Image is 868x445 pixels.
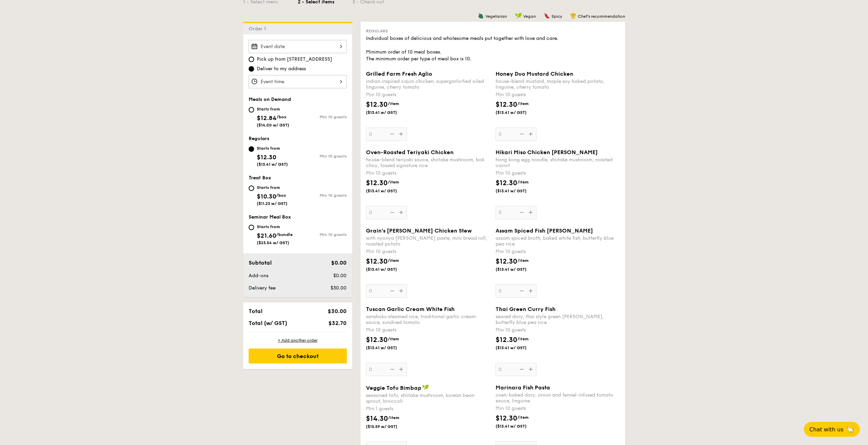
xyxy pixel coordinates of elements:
span: /item [517,101,529,106]
span: Grain's [PERSON_NAME] Chicken Stew [366,227,472,234]
span: $12.30 [366,257,388,266]
div: Starts from [257,106,289,112]
span: $12.30 [496,179,517,187]
input: Starts from$12.84/box($14.00 w/ GST)Min 10 guests [249,107,254,113]
span: ($11.23 w/ GST) [257,201,288,206]
span: Deliver to my address [257,65,306,72]
div: Individual boxes of delicious and wholesome meals put together with love and care. Minimum order ... [366,35,620,62]
img: icon-vegan.f8ff3823.svg [515,13,522,19]
div: seasoned tofu, shiitake mushroom, korean bean sprout, broccoli [366,392,490,404]
input: Starts from$21.60/bundle($23.54 w/ GST)Min 10 guests [249,225,254,230]
span: $30.00 [330,285,347,291]
span: ($15.59 w/ GST) [366,424,412,429]
input: Pick up from [STREET_ADDRESS] [249,57,254,62]
span: $12.30 [366,179,388,187]
span: Total (w/ GST) [249,320,287,326]
span: 🦙 [846,426,854,433]
span: Hikari Miso Chicken [PERSON_NAME] [496,149,598,155]
span: ($13.41 w/ GST) [496,345,542,351]
span: Honey Duo Mustard Chicken [496,71,573,77]
span: $0.00 [333,273,347,279]
span: $12.30 [496,101,517,109]
div: + Add another order [249,338,347,343]
input: Event time [249,75,347,88]
input: Event date [249,40,347,53]
span: Assam Spiced Fish [PERSON_NAME] [496,227,593,234]
span: ($13.41 w/ GST) [366,188,412,194]
div: Min 10 guests [298,154,347,159]
span: Grilled Farm Fresh Aglio [366,71,432,77]
input: Starts from$12.30($13.41 w/ GST)Min 10 guests [249,146,254,152]
div: seared dory, thai style green [PERSON_NAME], butterfly blue pea rice [496,314,620,325]
span: Seminar Meal Box [249,214,291,220]
span: ($13.41 w/ GST) [257,162,288,167]
div: Min 10 guests [496,248,620,255]
span: /box [277,115,286,119]
div: sanshoku steamed rice, traditional garlic cream sauce, sundried tomato [366,314,490,325]
div: assam spiced broth, baked white fish, butterfly blue pea rice [496,235,620,247]
span: Treat Box [249,175,271,181]
span: Total [249,308,263,314]
span: $21.60 [257,232,276,239]
span: /item [388,337,399,341]
span: ($13.41 w/ GST) [496,267,542,272]
div: house-blend mustard, maple soy baked potato, linguine, cherry tomato [496,78,620,90]
span: ($13.41 w/ GST) [496,424,542,429]
span: $14.30 [366,415,388,423]
span: ($13.41 w/ GST) [366,345,412,351]
span: $12.30 [496,414,517,422]
div: Starts from [257,224,293,229]
span: Oven-Roasted Teriyaki Chicken [366,149,454,155]
span: /item [517,337,529,341]
span: Chat with us [809,426,843,433]
span: ($13.41 w/ GST) [366,110,412,115]
span: $12.30 [496,336,517,344]
input: Starts from$10.30/box($11.23 w/ GST)Min 10 guests [249,186,254,191]
span: /item [388,415,399,420]
span: ($13.41 w/ GST) [496,188,542,194]
img: icon-vegan.f8ff3823.svg [422,384,429,390]
div: Go to checkout [249,348,347,364]
span: Veggie Tofu Bimbap [366,385,422,391]
div: Min 10 guests [366,170,490,177]
span: Subtotal [249,259,272,266]
span: Regulars [249,136,269,142]
span: ($13.41 w/ GST) [366,267,412,272]
img: icon-vegetarian.fe4039eb.svg [478,13,484,19]
span: $12.84 [257,114,277,122]
span: $12.30 [496,257,517,266]
div: oven-baked dory, onion and fennel-infused tomato sauce, linguine [496,392,620,404]
span: /item [517,180,529,184]
span: /item [388,258,399,263]
div: indian inspired cajun chicken, supergarlicfied oiled linguine, cherry tomato [366,78,490,90]
span: $12.30 [257,153,276,161]
div: Min 10 guests [366,248,490,255]
span: ($23.54 w/ GST) [257,240,289,245]
div: Min 10 guests [366,91,490,98]
span: /item [517,258,529,263]
div: Min 10 guests [496,91,620,98]
div: house-blend teriyaki sauce, shiitake mushroom, bok choy, tossed signature rice [366,157,490,168]
div: Min 10 guests [298,232,347,237]
span: ($14.00 w/ GST) [257,123,289,128]
span: Spicy [551,14,562,19]
span: $30.00 [328,308,347,314]
span: Order 1 [249,26,269,32]
span: /bundle [276,232,293,237]
div: Min 10 guests [298,193,347,198]
div: with nyonya [PERSON_NAME] paste, mini bread roll, roasted potato [366,235,490,247]
span: Tuscan Garlic Cream White Fish [366,306,455,312]
div: Min 10 guests [496,405,620,412]
span: Vegan [523,14,536,19]
span: Regulars [366,29,388,33]
span: $0.00 [331,259,347,266]
span: Delivery fee [249,285,276,291]
div: Min 10 guests [366,327,490,333]
div: Starts from [257,146,288,151]
div: Min 10 guests [496,170,620,177]
div: Starts from [257,185,288,190]
span: /item [517,415,529,420]
div: Min 10 guests [298,115,347,119]
span: Thai Green Curry Fish [496,306,556,312]
span: $12.30 [366,336,388,344]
